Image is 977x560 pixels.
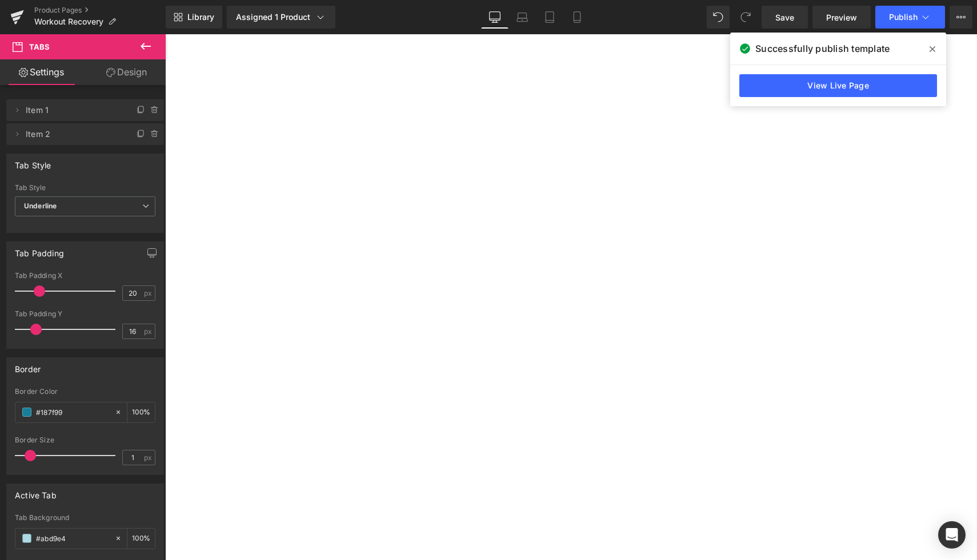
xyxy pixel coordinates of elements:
[15,154,51,170] div: Tab Style
[15,242,64,258] div: Tab Padding
[707,6,730,29] button: Undo
[889,13,918,22] span: Publish
[15,184,155,192] div: Tab Style
[950,6,972,29] button: More
[15,484,57,500] div: Active Tab
[187,12,214,22] span: Library
[15,272,155,280] div: Tab Padding X
[127,402,155,422] div: %
[34,6,166,15] a: Product Pages
[938,521,966,549] div: Open Intercom Messenger
[481,6,508,29] a: Desktop
[15,388,155,396] div: Border Color
[739,74,937,97] a: View Live Page
[144,289,154,297] span: px
[15,310,155,318] div: Tab Padding Y
[755,42,890,55] span: Successfully publish template
[34,17,103,26] span: Workout Recovery
[236,11,326,23] div: Assigned 1 Product
[29,42,50,51] span: Tabs
[127,529,155,549] div: %
[775,11,794,23] span: Save
[36,406,109,418] input: Color
[536,6,563,29] a: Tablet
[15,514,155,522] div: Tab Background
[812,6,871,29] a: Preview
[144,328,154,335] span: px
[85,59,168,85] a: Design
[26,123,122,145] span: Item 2
[734,6,757,29] button: Redo
[826,11,857,23] span: Preview
[563,6,591,29] a: Mobile
[26,99,122,121] span: Item 1
[166,6,222,29] a: New Library
[15,358,41,374] div: Border
[36,532,109,545] input: Color
[875,6,945,29] button: Publish
[508,6,536,29] a: Laptop
[144,454,154,461] span: px
[15,436,155,444] div: Border Size
[24,202,57,210] b: Underline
